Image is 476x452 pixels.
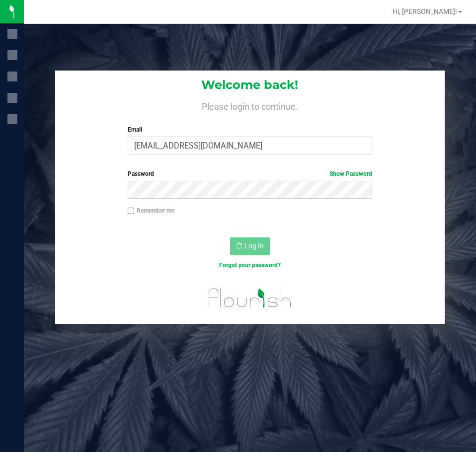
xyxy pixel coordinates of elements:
[55,78,444,91] h1: Welcome back!
[329,170,372,177] a: Show Password
[128,206,174,215] label: Remember me
[128,208,135,215] input: Remember me
[230,237,270,255] button: Log In
[219,262,281,269] a: Forgot your password?
[55,99,444,111] h4: Please login to continue.
[128,125,372,134] label: Email
[128,170,154,177] span: Password
[244,242,264,250] span: Log In
[393,7,457,15] span: Hi, [PERSON_NAME]!
[201,280,299,316] img: flourish_logo.svg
